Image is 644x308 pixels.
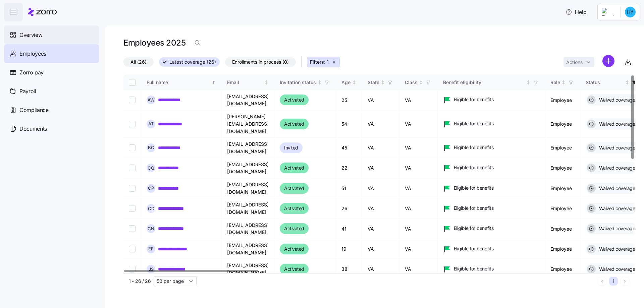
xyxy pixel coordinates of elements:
[280,79,316,86] div: Invitation status
[211,80,216,85] div: Sorted ascending
[336,75,362,90] th: AgeNot sorted
[123,38,185,48] h1: Employees 2025
[454,185,494,191] span: Eligible for benefits
[141,75,222,90] th: Full nameSorted ascending
[4,63,99,82] a: Zorro pay
[129,185,136,192] input: Select record 5
[148,227,154,231] span: C N
[4,25,99,44] a: Overview
[454,205,494,211] span: Eligible for benefits
[454,225,494,232] span: Eligible for benefits
[147,79,210,86] div: Full name
[19,125,47,133] span: Documents
[597,185,635,192] span: Waived coverage
[580,75,644,90] th: StatusNot sorted
[148,122,154,126] span: A T
[602,55,614,67] svg: add icon
[597,121,635,127] span: Waived coverage
[380,80,385,85] div: Not sorted
[341,79,351,86] div: Age
[336,158,362,178] td: 22
[284,245,304,253] span: Activated
[566,8,587,16] span: Help
[284,265,304,273] span: Activated
[566,60,583,65] span: Actions
[307,57,340,67] button: Filters: 1
[454,96,494,103] span: Eligible for benefits
[336,110,362,138] td: 54
[438,75,545,90] th: Benefit eligibilityNot sorted
[625,7,636,17] img: 2e5b4504d66b10dc0811dd7372171fa0
[545,178,580,198] td: Employee
[19,68,44,77] span: Zorro pay
[336,178,362,198] td: 51
[148,145,154,150] span: B C
[352,80,357,85] div: Not sorted
[222,158,274,178] td: [EMAIL_ADDRESS][DOMAIN_NAME]
[264,80,269,85] div: Not sorted
[621,277,629,286] button: Next page
[336,198,362,219] td: 26
[454,265,494,272] span: Eligible for benefits
[561,80,566,85] div: Not sorted
[4,101,99,119] a: Compliance
[454,164,494,171] span: Eligible for benefits
[597,205,635,212] span: Waived coverage
[362,90,399,110] td: VA
[586,79,624,86] div: Status
[609,277,618,286] button: 1
[148,206,154,211] span: C D
[545,239,580,259] td: Employee
[399,110,438,138] td: VA
[284,164,304,172] span: Activated
[362,239,399,259] td: VA
[169,58,216,66] span: Latest coverage (26)
[405,79,418,86] div: Class
[419,80,423,85] div: Not sorted
[362,198,399,219] td: VA
[597,97,635,103] span: Waived coverage
[4,44,99,63] a: Employees
[129,121,136,127] input: Select record 2
[368,79,379,86] div: State
[227,79,263,86] div: Email
[274,75,336,90] th: Invitation statusNot sorted
[625,80,630,85] div: Not sorted
[148,247,154,251] span: E F
[19,106,49,114] span: Compliance
[399,259,438,279] td: VA
[129,144,136,151] input: Select record 3
[129,246,136,252] input: Select record 8
[222,110,274,138] td: [PERSON_NAME][EMAIL_ADDRESS][DOMAIN_NAME]
[284,120,304,128] span: Activated
[545,90,580,110] td: Employee
[284,204,304,212] span: Activated
[129,165,136,171] input: Select record 4
[560,5,592,19] button: Help
[4,119,99,138] a: Documents
[317,80,322,85] div: Not sorted
[563,57,594,67] button: Actions
[362,219,399,239] td: VA
[545,75,580,90] th: RoleNot sorted
[597,225,635,232] span: Waived coverage
[19,31,42,39] span: Overview
[284,184,304,192] span: Activated
[597,266,635,272] span: Waived coverage
[222,198,274,219] td: [EMAIL_ADDRESS][DOMAIN_NAME]
[129,97,136,103] input: Select record 1
[362,110,399,138] td: VA
[222,138,274,158] td: [EMAIL_ADDRESS][DOMAIN_NAME]
[399,158,438,178] td: VA
[310,59,329,65] span: Filters: 1
[129,266,136,272] input: Select record 9
[550,79,560,86] div: Role
[362,178,399,198] td: VA
[148,98,155,102] span: A W
[443,79,525,86] div: Benefit eligibility
[222,219,274,239] td: [EMAIL_ADDRESS][DOMAIN_NAME]
[336,138,362,158] td: 45
[362,138,399,158] td: VA
[19,50,46,58] span: Employees
[336,90,362,110] td: 25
